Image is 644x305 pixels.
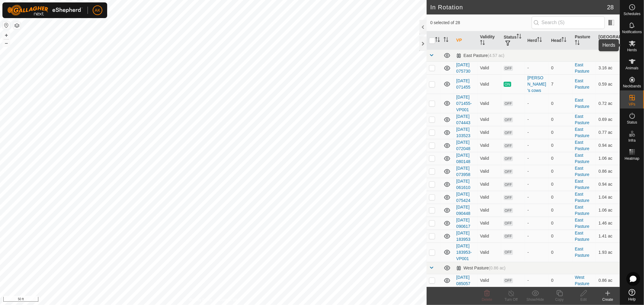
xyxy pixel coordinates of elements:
[435,38,440,43] p-sorticon: Activate to sort
[575,153,589,164] a: East Pasture
[480,41,485,46] p-sorticon: Activate to sort
[456,266,505,271] div: West Pasture
[627,48,637,52] span: Herds
[525,31,549,50] th: Herd
[575,41,580,46] p-sorticon: Activate to sort
[575,218,589,229] a: East Pasture
[504,278,513,283] span: OFF
[95,7,101,14] span: AK
[549,74,572,94] td: 7
[596,31,620,50] th: [GEOGRAPHIC_DATA] Area
[575,205,589,216] a: East Pasture
[596,94,620,113] td: 0.72 ac
[549,94,572,113] td: 0
[504,66,513,71] span: OFF
[456,53,504,58] div: East Pasture
[478,139,501,152] td: Valid
[532,16,605,29] input: Search (S)
[456,231,470,242] a: [DATE] 183953
[478,31,501,50] th: Validity
[549,274,572,287] td: 0
[562,38,566,43] p-sorticon: Activate to sort
[596,204,620,217] td: 1.06 ac
[504,182,513,187] span: OFF
[596,217,620,230] td: 1.46 ac
[523,297,547,302] div: Show/Hide
[626,66,639,70] span: Animals
[430,20,532,26] span: 0 selected of 28
[478,243,501,262] td: Valid
[537,38,542,43] p-sorticon: Activate to sort
[456,95,472,112] a: [DATE] 071455-VP001
[482,297,492,302] span: Delete
[549,139,572,152] td: 0
[504,101,513,106] span: OFF
[596,126,620,139] td: 0.77 ac
[527,277,546,284] div: -
[430,4,607,11] h2: In Rotation
[504,156,513,161] span: OFF
[7,5,83,16] img: Gallagher Logo
[549,61,572,74] td: 0
[478,61,501,74] td: Valid
[575,247,589,258] a: East Pasture
[596,230,620,243] td: 1.41 ac
[549,152,572,165] td: 0
[547,297,572,302] div: Copy
[478,178,501,191] td: Valid
[608,41,613,46] p-sorticon: Activate to sort
[456,275,470,286] a: [DATE] 085057
[504,221,513,226] span: OFF
[504,234,513,239] span: OFF
[478,152,501,165] td: Valid
[504,143,513,148] span: OFF
[622,30,642,34] span: Notifications
[456,78,470,90] a: [DATE] 071455
[575,62,589,74] a: East Pasture
[504,195,513,200] span: OFF
[596,152,620,165] td: 1.06 ac
[623,12,640,16] span: Schedules
[478,94,501,113] td: Valid
[623,84,641,88] span: Neckbands
[575,98,589,109] a: East Pasture
[527,168,546,175] div: -
[504,208,513,213] span: OFF
[572,297,596,302] div: Edit
[456,244,472,261] a: [DATE] 183953-VP001
[527,249,546,256] div: -
[627,121,637,124] span: Status
[527,129,546,136] div: -
[575,166,589,177] a: East Pasture
[575,192,589,203] a: East Pasture
[456,140,470,151] a: [DATE] 072048
[575,140,589,151] a: East Pasture
[527,142,546,149] div: -
[549,243,572,262] td: 0
[444,38,448,43] p-sorticon: Activate to sort
[504,117,513,122] span: OFF
[488,53,504,58] span: (4.57 ac)
[596,113,620,126] td: 0.69 ac
[596,74,620,94] td: 0.59 ac
[478,165,501,178] td: Valid
[489,266,505,270] span: (0.86 ac)
[13,22,21,29] button: Map Layers
[190,297,212,303] a: Privacy Policy
[456,218,470,229] a: [DATE] 090617
[620,287,644,303] a: Help
[629,102,635,106] span: VPs
[596,139,620,152] td: 0.94 ac
[456,192,470,203] a: [DATE] 075424
[575,127,589,138] a: East Pasture
[454,31,478,50] th: VP
[575,231,589,242] a: East Pasture
[549,217,572,230] td: 0
[478,74,501,94] td: Valid
[527,207,546,213] div: -
[527,194,546,200] div: -
[456,153,470,164] a: [DATE] 080148
[527,100,546,107] div: -
[625,157,639,160] span: Heatmap
[549,113,572,126] td: 0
